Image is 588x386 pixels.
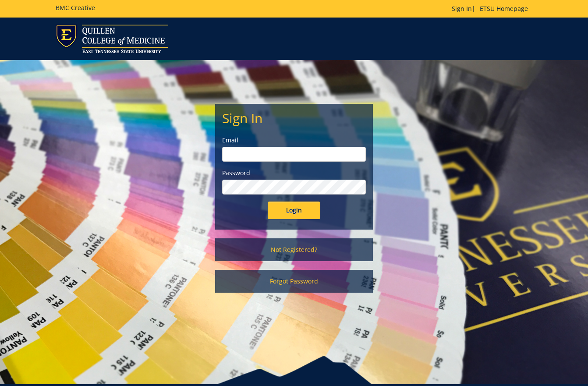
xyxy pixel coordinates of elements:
[222,111,366,125] h2: Sign In
[222,136,366,145] label: Email
[452,4,532,13] p: |
[452,4,472,13] a: Sign In
[56,25,168,53] img: ETSU logo
[222,169,366,177] label: Password
[475,4,532,13] a: ETSU Homepage
[268,202,320,219] input: Login
[56,4,95,11] h5: BMC Creative
[215,238,373,261] a: Not Registered?
[215,270,373,293] a: Forgot Password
